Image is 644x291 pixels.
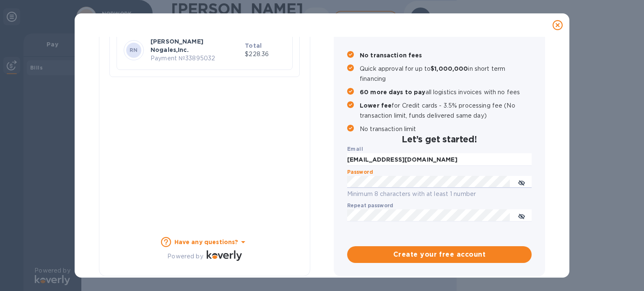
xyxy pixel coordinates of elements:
b: $1,000,000 [431,65,468,72]
b: Email [347,146,363,152]
input: Enter email address [347,153,532,166]
b: No transaction fees [360,52,422,59]
p: Minimum 8 characters with at least 1 number [347,189,532,199]
button: toggle password visibility [513,207,530,224]
label: Repeat password [347,203,393,208]
b: RN [130,47,138,53]
b: Total [245,42,262,49]
button: toggle password visibility [513,174,530,191]
p: for Credit cards - 3.5% processing fee (No transaction limit, funds delivered same day) [360,100,532,121]
button: Create your free account [347,246,532,263]
p: Quick approval for up to in short term financing [360,64,532,84]
p: No transaction limit [360,124,532,134]
span: Create your free account [354,250,525,260]
label: Password [347,170,373,175]
b: Have any questions? [174,239,239,245]
h2: Let’s get started! [347,134,532,144]
p: $228.36 [245,50,286,59]
p: all logistics invoices with no fees [360,87,532,97]
p: Powered by [167,252,203,261]
b: Lower fee [360,102,392,109]
p: [PERSON_NAME] Nogales,Inc. [151,37,241,54]
p: Payment № 33895032 [151,54,241,63]
img: Logo [207,250,242,260]
b: 60 more days to pay [360,89,426,95]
